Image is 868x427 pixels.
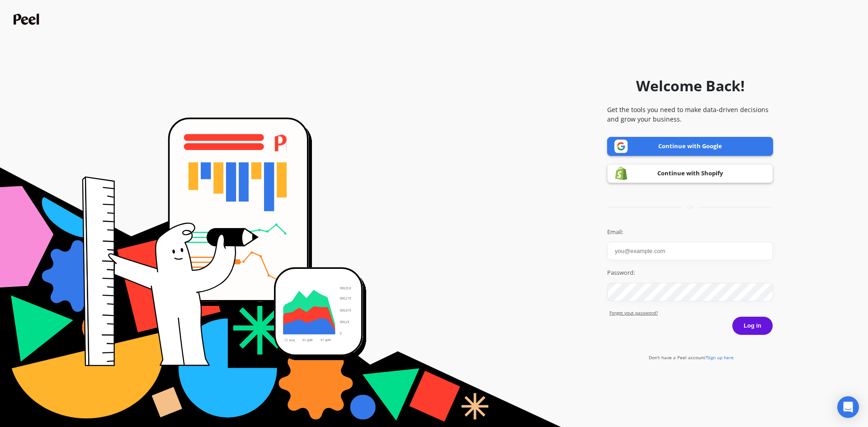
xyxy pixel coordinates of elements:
[837,396,859,418] div: Open Intercom Messenger
[614,140,628,153] img: Google logo
[607,228,773,237] label: Email:
[636,75,745,97] h1: Welcome Back!
[607,204,773,211] div: or
[607,164,773,183] a: Continue with Shopify
[607,105,773,124] p: Get the tools you need to make data-driven decisions and grow your business.
[607,242,773,260] input: you@example.com
[607,137,773,156] a: Continue with Google
[649,354,734,361] a: Don't have a Peel account?Sign up here
[732,316,773,335] button: Log in
[14,14,42,25] img: Peel
[614,166,628,180] img: Shopify logo
[609,310,773,316] a: Forgot yout password?
[707,354,734,361] span: Sign up here
[607,268,773,277] label: Password:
